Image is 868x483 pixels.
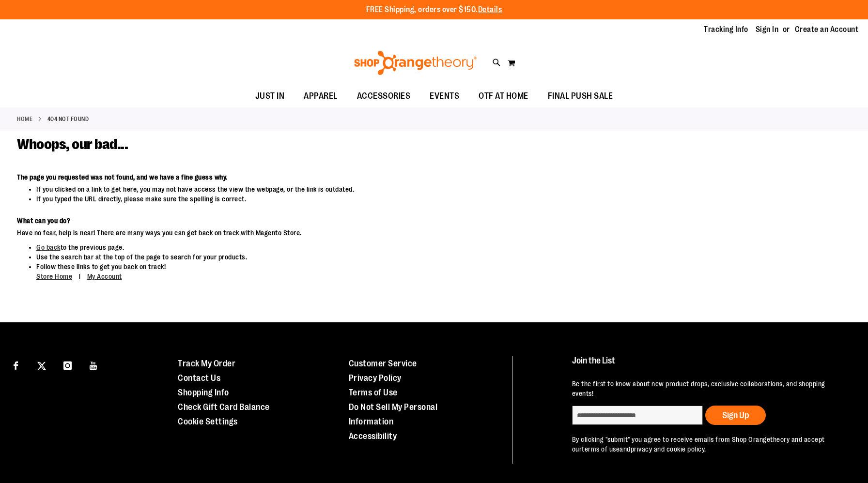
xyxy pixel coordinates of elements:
[538,85,623,107] a: FINAL PUSH SALE
[294,85,347,107] a: APPAREL
[349,388,398,397] a: Terms of Use
[705,406,766,425] button: Sign Up
[85,356,102,373] a: Visit our Youtube page
[178,373,220,383] a: Contact Us
[36,243,61,251] a: Go back
[704,24,748,35] a: Tracking Info
[349,402,438,426] a: Do Not Sell My Personal Information
[756,24,779,35] a: Sign In
[347,85,420,107] a: ACCESSORIES
[178,402,270,412] a: Check Gift Card Balance
[349,431,397,441] a: Accessibility
[795,24,859,35] a: Create an Account
[572,406,703,425] input: enter email
[17,115,32,123] a: Home
[349,373,402,383] a: Privacy Policy
[631,445,706,453] a: privacy and cookie policy.
[36,184,677,194] li: If you clicked on a link to get here, you may not have access the view the webpage, or the link i...
[17,216,677,226] dt: What can you do?
[36,194,677,204] li: If you typed the URL directly, please make sure the spelling is correct.
[304,85,338,107] span: APPAREL
[47,115,89,123] strong: 404 Not Found
[430,85,459,107] span: EVENTS
[7,356,24,373] a: Visit our Facebook page
[469,85,538,107] a: OTF AT HOME
[478,5,502,14] a: Details
[178,417,238,426] a: Cookie Settings
[36,252,677,262] li: Use the search bar at the top of the page to search for your products.
[479,85,528,107] span: OTF AT HOME
[74,268,86,285] span: |
[36,262,677,282] li: Follow these links to get you back on track!
[548,85,613,107] span: FINAL PUSH SALE
[246,85,294,107] a: JUST IN
[178,388,229,397] a: Shopping Info
[36,242,677,252] li: to the previous page.
[17,136,128,152] span: Whoops, our bad...
[572,356,847,374] h4: Join the List
[17,228,677,238] dd: Have no fear, help is near! There are many ways you can get back on track with Magento Store.
[353,51,478,75] img: Shop Orangetheory
[59,356,76,373] a: Visit our Instagram page
[36,272,72,280] a: Store Home
[420,85,469,107] a: EVENTS
[87,272,122,280] a: My Account
[582,445,620,453] a: terms of use
[357,85,411,107] span: ACCESSORIES
[572,435,847,454] p: By clicking "submit" you agree to receive emails from Shop Orangetheory and accept our and
[178,359,235,368] a: Track My Order
[722,410,749,420] span: Sign Up
[366,4,502,15] p: FREE Shipping, orders over $150.
[33,356,50,373] a: Visit our X page
[349,359,417,368] a: Customer Service
[572,379,847,398] p: Be the first to know about new product drops, exclusive collaborations, and shopping events!
[255,85,285,107] span: JUST IN
[37,362,46,370] img: Twitter
[17,172,677,182] dt: The page you requested was not found, and we have a fine guess why.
